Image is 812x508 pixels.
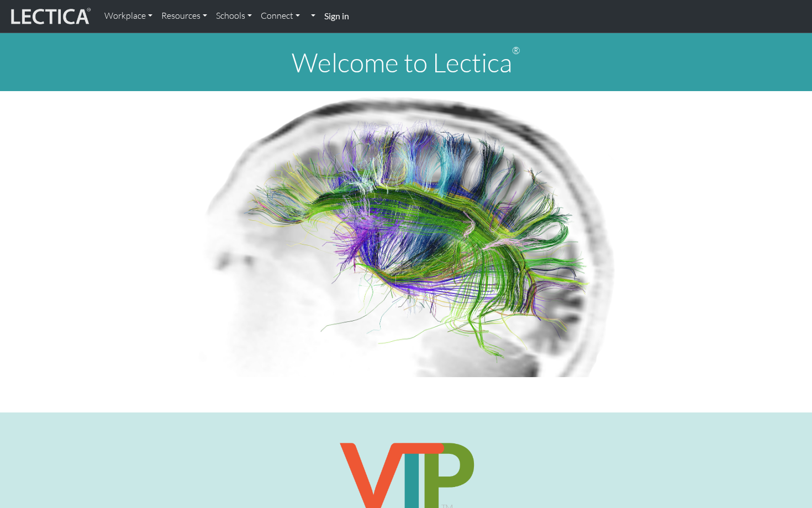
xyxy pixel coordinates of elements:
strong: Sign in [324,10,349,21]
a: Connect [256,4,304,28]
a: Resources [157,4,212,28]
a: Sign in [320,4,354,28]
img: Human Connectome Project Image [191,91,621,377]
img: lecticalive [8,6,91,27]
a: Workplace [100,4,157,28]
a: Schools [212,4,256,28]
sup: ® [512,44,520,56]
